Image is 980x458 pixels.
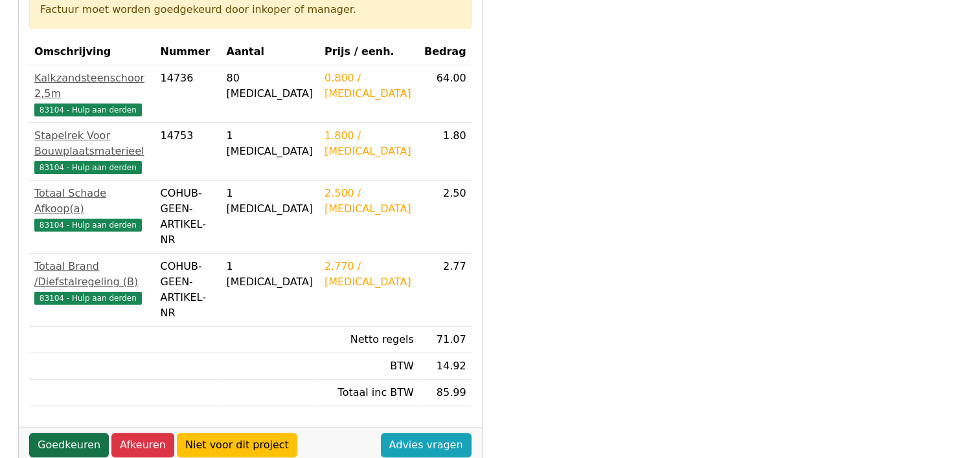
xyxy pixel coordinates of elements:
div: 80 [MEDICAL_DATA] [226,71,313,102]
td: 14753 [155,123,221,180]
td: 14736 [155,65,221,123]
a: Afkeuren [111,433,174,457]
div: 2.500 / [MEDICAL_DATA] [325,186,414,217]
span: 83104 - Hulp aan derden [34,292,142,305]
a: Advies vragen [381,433,472,457]
span: 83104 - Hulp aan derden [34,161,142,174]
th: Aantal [221,39,319,65]
td: BTW [319,353,419,380]
th: Prijs / eenh. [319,39,419,65]
div: Stapelrek Voor Bouwplaatsmaterieel [34,128,150,159]
div: 1 [MEDICAL_DATA] [226,259,313,290]
td: COHUB-GEEN-ARTIKEL-NR [155,180,221,254]
div: Totaal Brand /Diefstalregeling (B) [34,259,150,290]
th: Nummer [155,39,221,65]
span: 83104 - Hulp aan derden [34,104,142,116]
td: Netto regels [319,327,419,353]
a: Goedkeuren [29,433,109,457]
th: Omschrijving [29,39,155,65]
a: Niet voor dit project [177,433,297,457]
td: 1.80 [419,123,472,180]
td: 71.07 [419,327,472,353]
div: Kalkzandsteenschoor 2,5m [34,71,150,102]
td: COHUB-GEEN-ARTIKEL-NR [155,254,221,327]
div: 1 [MEDICAL_DATA] [226,186,313,217]
td: Totaal inc BTW [319,380,419,406]
td: 14.92 [419,353,472,380]
div: 0.800 / [MEDICAL_DATA] [325,71,414,102]
div: 2.770 / [MEDICAL_DATA] [325,259,414,290]
td: 64.00 [419,65,472,123]
a: Stapelrek Voor Bouwplaatsmaterieel83104 - Hulp aan derden [34,128,150,175]
div: Factuur moet worden goedgekeurd door inkoper of manager. [40,2,461,17]
a: Totaal Schade Afkoop(a)83104 - Hulp aan derden [34,186,150,232]
div: 1 [MEDICAL_DATA] [226,128,313,159]
div: Totaal Schade Afkoop(a) [34,186,150,217]
th: Bedrag [419,39,472,65]
a: Kalkzandsteenschoor 2,5m83104 - Hulp aan derden [34,71,150,117]
span: 83104 - Hulp aan derden [34,219,142,232]
div: 1.800 / [MEDICAL_DATA] [325,128,414,159]
td: 2.77 [419,254,472,327]
a: Totaal Brand /Diefstalregeling (B)83104 - Hulp aan derden [34,259,150,305]
td: 2.50 [419,180,472,254]
td: 85.99 [419,380,472,406]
